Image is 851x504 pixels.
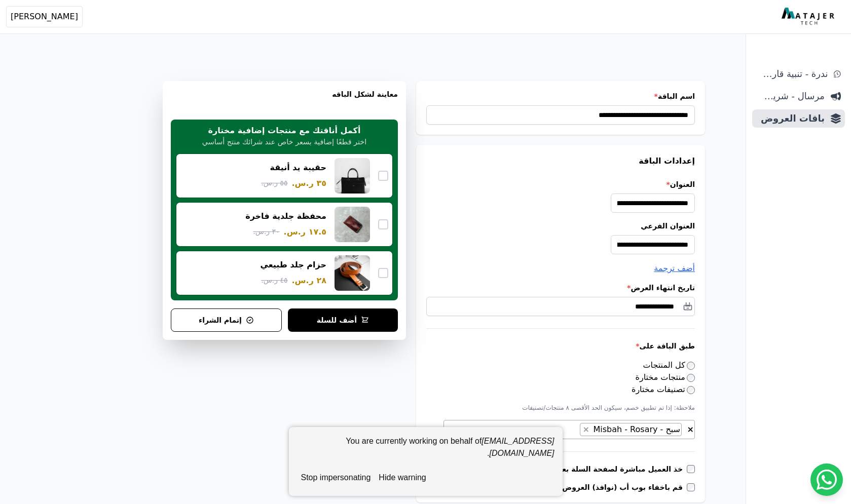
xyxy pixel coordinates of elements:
[426,155,695,167] h3: إعدادات الباقة
[482,437,554,457] em: [EMAIL_ADDRESS][DOMAIN_NAME]
[284,226,326,238] span: ١٧.٥ ر.س.
[756,111,825,126] span: باقات العروض
[6,6,83,27] button: [PERSON_NAME]
[291,275,326,287] span: ٢٨ ر.س.
[756,89,825,103] span: مرسال - شريط دعاية
[426,221,695,231] label: العنوان الفرعي
[297,435,554,468] div: You are currently working on behalf of .
[335,158,370,193] img: حقيبة يد أنيقة
[426,179,695,189] label: العنوان
[245,211,326,222] div: محفظة جلدية فاخرة
[11,11,78,23] span: [PERSON_NAME]
[261,275,287,286] span: ٤٥ ر.س.
[202,137,367,148] p: اختر قطعًا إضافية بسعر خاص عند شرائك منتج أساسي
[171,308,282,332] button: إتمام الشراء
[426,91,695,101] label: اسم الباقة
[261,178,287,188] span: ٥٥ ر.س.
[171,89,398,111] h3: معاينة لشكل الباقه
[632,384,695,394] label: تصنيفات مختارة
[511,464,687,474] label: خذ العميل مباشرة لصفحة السلة بعد اضافة المنتج
[580,423,682,436] li: سبح - Misbah - Rosary
[426,341,695,351] label: طبق الباقة على
[456,482,687,492] label: قم باخفاء بوب أب (نوافذ) العروض الخاصة بسلة من صفحة المنتج
[335,207,370,242] img: محفظة جلدية فاخرة
[208,125,361,137] h2: أكمل أناقتك مع منتجات إضافية مختارة
[687,362,695,370] input: كل المنتجات
[582,424,589,434] span: ×
[643,360,695,370] label: كل المنتجات
[580,423,591,436] button: Remove item
[288,308,398,332] button: أضف للسلة
[291,177,326,189] span: ٣٥ ر.س.
[426,404,695,412] p: ملاحظة: إذا تم تطبيق خصم، سيكون الحد الأقصى ٨ منتجات/تصنيفات
[782,8,837,26] img: MatajerTech Logo
[687,424,694,434] span: ×
[636,372,695,382] label: منتجات مختارة
[654,263,695,273] span: أضف ترجمة
[756,67,828,81] span: ندرة - تنبية قارب علي النفاذ
[590,424,681,434] span: سبح - Misbah - Rosary
[253,226,279,237] span: ٣٠ ر.س.
[426,283,695,293] label: تاريخ انتهاء العرض
[687,423,694,433] button: Remove all items
[375,468,430,488] button: hide warning
[687,374,695,382] input: منتجات مختارة
[297,468,375,488] button: stop impersonating
[654,262,695,275] button: أضف ترجمة
[261,259,327,270] div: حزام جلد طبيعي
[571,424,577,436] textarea: Search
[335,255,370,291] img: حزام جلد طبيعي
[687,386,695,394] input: تصنيفات مختارة
[270,162,326,173] div: حقيبة يد أنيقة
